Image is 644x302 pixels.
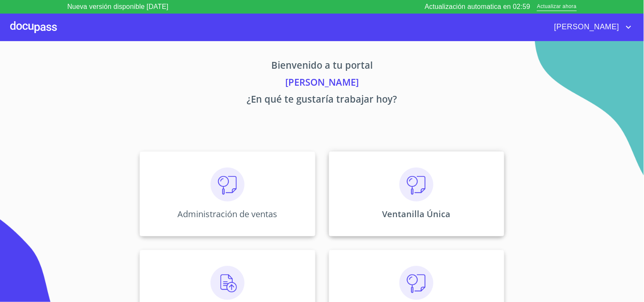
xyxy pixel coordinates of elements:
img: carga.png [211,266,245,300]
img: consulta.png [211,168,245,201]
p: Ventanilla Única [382,208,451,220]
span: Actualizar ahora [537,3,577,11]
p: ¿En qué te gustaría trabajar hoy? [61,92,584,109]
p: [PERSON_NAME] [61,75,584,92]
img: consulta.png [399,266,433,300]
p: Actualización automatica en 02:59 [425,2,531,12]
p: Nueva versión disponible [DATE] [67,2,169,12]
img: consulta.png [399,168,433,201]
button: account of current user [548,20,634,34]
p: Administración de ventas [177,208,277,220]
p: Bienvenido a tu portal [61,58,584,75]
span: [PERSON_NAME] [548,20,624,34]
